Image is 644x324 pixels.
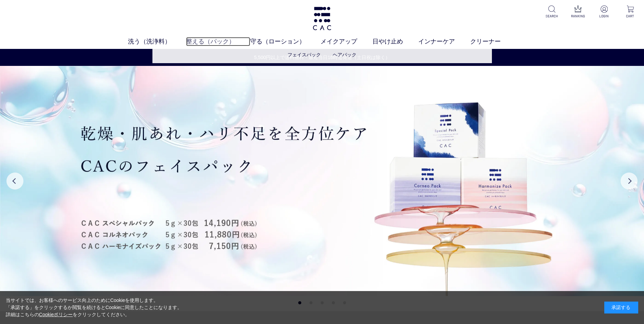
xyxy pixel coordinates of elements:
a: RANKING [570,5,586,19]
a: 洗う（洗浄料） [128,37,186,46]
button: Next [621,173,638,190]
div: 承諾する [604,302,638,313]
p: CART [622,14,639,19]
a: ヘアパック [333,52,356,57]
a: CART [622,5,639,19]
p: LOGIN [596,14,612,19]
div: 当サイトでは、お客様へのサービス向上のためにCookieを使用します。 「承諾する」をクリックするか閲覧を続けるとCookieに同意したことになります。 詳細はこちらの をクリックしてください。 [6,297,182,318]
a: フェイスパック [288,52,321,57]
a: 5,500円以上で送料無料・最短当日16時迄発送（土日祝は除く） [0,54,644,61]
a: SEARCH [544,5,560,19]
a: メイクアップ [320,37,372,46]
a: インナーケア [418,37,470,46]
img: logo [312,7,332,30]
a: LOGIN [596,5,612,19]
p: RANKING [570,14,586,19]
a: 日やけ止め [372,37,418,46]
button: Previous [6,173,23,190]
a: クリーナー [470,37,516,46]
p: SEARCH [544,14,560,19]
a: 整える（パック） [186,37,250,46]
a: 守る（ローション） [250,37,320,46]
a: Cookieポリシー [39,312,73,317]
